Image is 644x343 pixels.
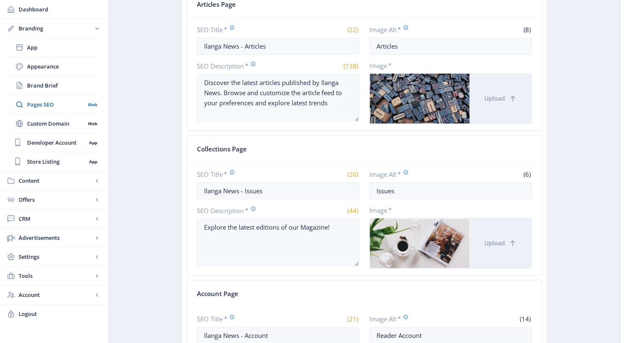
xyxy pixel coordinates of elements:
[469,218,531,268] button: Upload
[19,252,93,261] span: Settings
[369,314,447,324] label: Image Alt
[85,100,100,109] nb-badge: Web
[197,143,532,156] div: Collections Page
[19,195,93,204] span: Offers
[197,314,275,324] label: SEO Title
[27,157,86,166] span: Store Listing
[346,25,359,34] span: (22)
[8,38,100,57] a: App
[197,182,359,199] input: Enter SEO Title
[346,170,359,178] span: (20)
[8,76,100,95] a: Brand Brief
[522,170,532,178] span: (6)
[197,170,275,179] label: SEO Title
[346,206,359,215] span: (44)
[8,57,100,76] a: Appearance
[369,170,447,179] label: Image Alt
[27,62,100,71] span: Appearance
[346,315,359,323] span: (21)
[369,38,532,55] input: Enter Image Alt Text
[85,119,100,128] nb-badge: Web
[19,233,93,242] span: Advertisements
[484,95,505,102] span: Upload
[522,25,532,34] span: (8)
[518,315,532,323] span: (14)
[19,176,93,185] span: Content
[27,119,85,128] span: Custom Domain
[19,272,93,280] span: Tools
[342,62,359,70] span: (138)
[86,157,100,166] nb-badge: App
[86,138,100,147] nb-badge: App
[197,61,275,71] label: SEO Description
[27,43,100,52] span: App
[19,310,101,318] span: Logout
[8,114,100,133] a: Custom DomainWeb
[8,152,100,171] a: Store ListingApp
[27,138,86,147] span: Developer Account
[197,206,275,215] label: SEO Description
[197,25,275,34] label: SEO Title
[469,74,531,123] button: Upload
[484,240,505,247] span: Upload
[27,100,85,109] span: Pages SEO
[197,38,359,55] input: Enter SEO Title
[8,133,100,152] a: Developer AccountApp
[19,214,93,223] span: CRM
[27,81,100,90] span: Brand Brief
[19,5,101,14] span: Dashboard
[369,182,532,199] input: Enter Image Alt Text
[19,24,93,33] span: Branding
[369,25,447,34] label: Image Alt
[8,95,100,114] a: Pages SEOWeb
[369,206,525,214] label: Image
[19,291,93,299] span: Account
[197,287,532,300] div: Account Page
[369,61,525,70] label: Image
